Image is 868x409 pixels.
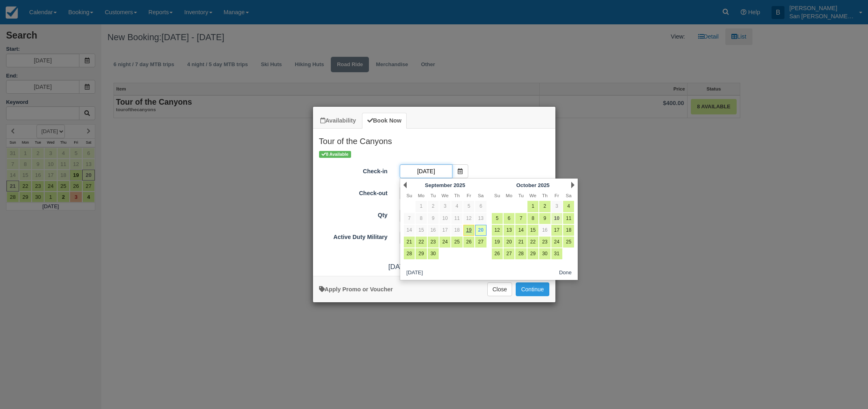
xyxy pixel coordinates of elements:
a: 21 [515,237,526,248]
a: 3 [551,201,562,212]
button: Close [487,282,512,296]
a: 10 [439,213,450,224]
a: 25 [451,237,462,248]
a: 10 [551,213,562,224]
span: 2025 [538,182,550,188]
span: 8 Available [319,151,351,158]
span: Thursday [542,193,548,198]
a: Next [571,182,574,188]
a: 26 [492,248,503,259]
a: 15 [527,225,538,236]
span: Thursday [454,193,460,198]
div: Item Modal [313,129,555,272]
a: Availability [315,113,361,129]
a: 5 [463,201,474,212]
a: 28 [515,248,526,259]
span: Saturday [566,193,572,198]
a: 17 [439,225,450,236]
a: 28 [404,248,415,259]
a: 14 [515,225,526,236]
a: 30 [539,248,550,259]
span: Friday [555,193,559,198]
span: Tuesday [431,193,436,198]
a: 2 [539,201,550,212]
label: Qty [313,208,394,220]
a: 1 [527,201,538,212]
span: Friday [467,193,471,198]
a: 22 [527,237,538,248]
button: Add to Booking [516,282,549,296]
button: Done [556,268,575,278]
a: 19 [463,225,474,236]
a: 26 [463,237,474,248]
a: 2 [428,201,439,212]
a: 20 [504,237,514,248]
span: Sunday [406,193,412,198]
a: 27 [475,237,486,248]
a: 4 [451,201,462,212]
a: 1 [416,201,426,212]
a: 9 [539,213,550,224]
a: Apply Voucher [319,286,393,293]
a: Book Now [362,113,407,129]
a: 31 [551,248,562,259]
div: : [313,262,555,272]
a: 20 [475,225,486,236]
a: 18 [563,225,574,236]
a: 7 [404,213,415,224]
a: 13 [475,213,486,224]
a: 6 [475,201,486,212]
a: 14 [404,225,415,236]
a: 3 [439,201,450,212]
a: 24 [439,237,450,248]
button: [DATE] [403,268,426,278]
a: 5 [492,213,503,224]
span: Monday [418,193,424,198]
label: Check-out [313,186,394,198]
a: 27 [504,248,514,259]
span: Sunday [494,193,500,198]
a: 18 [451,225,462,236]
a: 12 [492,225,503,236]
a: 8 [527,213,538,224]
a: 25 [563,237,574,248]
a: 9 [428,213,439,224]
a: 11 [563,213,574,224]
span: Wednesday [442,193,448,198]
a: 16 [428,225,439,236]
a: 19 [492,237,503,248]
a: 13 [504,225,514,236]
span: October [516,182,536,188]
a: 29 [527,248,538,259]
h2: Tour of the Canyons [313,129,555,150]
a: 24 [551,237,562,248]
a: 22 [416,237,426,248]
span: Tuesday [518,193,523,198]
a: 23 [539,237,550,248]
span: [DATE] - [DATE] [388,263,439,271]
a: 15 [416,225,426,236]
a: 11 [451,213,462,224]
span: 2025 [454,182,465,188]
a: 8 [416,213,426,224]
a: 6 [504,213,514,224]
a: 30 [428,248,439,259]
a: 21 [404,237,415,248]
a: 4 [563,201,574,212]
a: 23 [428,237,439,248]
a: 17 [551,225,562,236]
a: 7 [515,213,526,224]
a: Prev [403,182,407,188]
label: Active Duty Military [313,230,394,241]
label: Check-in [313,164,394,176]
span: September [425,182,452,188]
span: Saturday [478,193,484,198]
span: Wednesday [529,193,536,198]
a: 29 [416,248,426,259]
span: Monday [506,193,512,198]
a: 16 [539,225,550,236]
a: 12 [463,213,474,224]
